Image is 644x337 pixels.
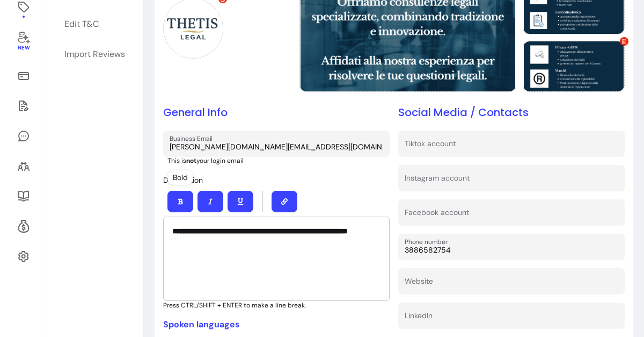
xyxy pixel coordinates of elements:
div: Provider image 3 [523,41,625,92]
label: Business Email [170,134,216,143]
h2: Social Media / Contacts [398,105,625,120]
input: Business Email [170,141,383,152]
label: Phone number [405,237,451,246]
a: New [13,24,34,59]
h2: General Info [163,105,390,120]
input: LinkedIn [405,313,618,324]
span: Description [163,175,203,185]
a: Refer & Earn [13,213,34,239]
input: Tiktok account [405,141,618,152]
input: Phone number [405,245,618,255]
p: Spoken languages [163,318,390,331]
a: Sales [13,63,34,89]
a: Edit T&C [58,11,132,37]
input: Website [405,279,618,290]
input: Instagram account [405,176,618,187]
p: This is your login email [167,156,390,165]
a: Clients [13,153,34,179]
span: New [17,45,29,52]
b: not [186,156,196,165]
div: Bold [167,170,193,185]
img: https://d22cr2pskkweo8.cloudfront.net/0f3f4b18-3b4b-4efa-9cf3-289920c25e62 [523,41,624,91]
a: Waivers [13,93,34,119]
a: My Messages [13,123,34,149]
a: Resources [13,183,34,209]
a: Import Reviews [58,41,132,67]
a: Settings [13,243,34,269]
div: Edit T&C [64,18,99,31]
div: Import Reviews [64,48,125,61]
input: Facebook account [405,210,618,221]
p: Press CTRL/SHIFT + ENTER to make a line break. [163,301,390,310]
